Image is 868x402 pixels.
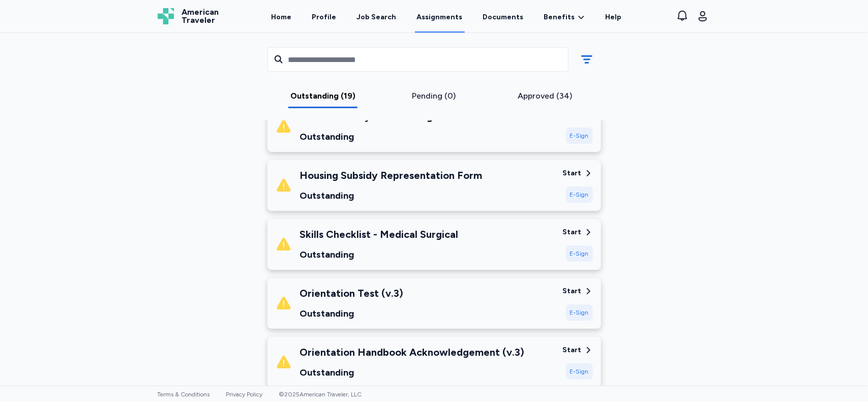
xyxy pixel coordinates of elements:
[544,12,585,22] a: Benefits
[563,286,582,296] div: Start
[494,90,597,102] div: Approved (34)
[300,189,483,203] div: Outstanding
[300,130,464,144] div: Outstanding
[566,304,593,321] div: E-Sign
[300,306,404,321] div: Outstanding
[272,90,375,102] div: Outstanding (19)
[226,391,263,398] a: Privacy Policy
[158,391,210,398] a: Terms & Conditions
[182,8,219,24] span: American Traveler
[544,12,575,22] span: Benefits
[566,187,593,203] div: E-Sign
[415,1,465,33] a: Assignments
[563,227,582,237] div: Start
[300,345,525,359] div: Orientation Handbook Acknowledgement (v.3)
[566,245,593,262] div: E-Sign
[300,227,459,241] div: Skills Checklist - Medical Surgical
[300,248,459,262] div: Outstanding
[357,12,397,22] div: Job Search
[382,90,486,102] div: Pending (0)
[300,168,483,182] div: Housing Subsidy Representation Form
[566,363,593,380] div: E-Sign
[300,365,525,380] div: Outstanding
[563,345,582,355] div: Start
[279,391,362,398] span: © 2025 American Traveler, LLC
[300,286,404,300] div: Orientation Test (v.3)
[563,168,582,178] div: Start
[566,128,593,144] div: E-Sign
[158,8,174,24] img: Logo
